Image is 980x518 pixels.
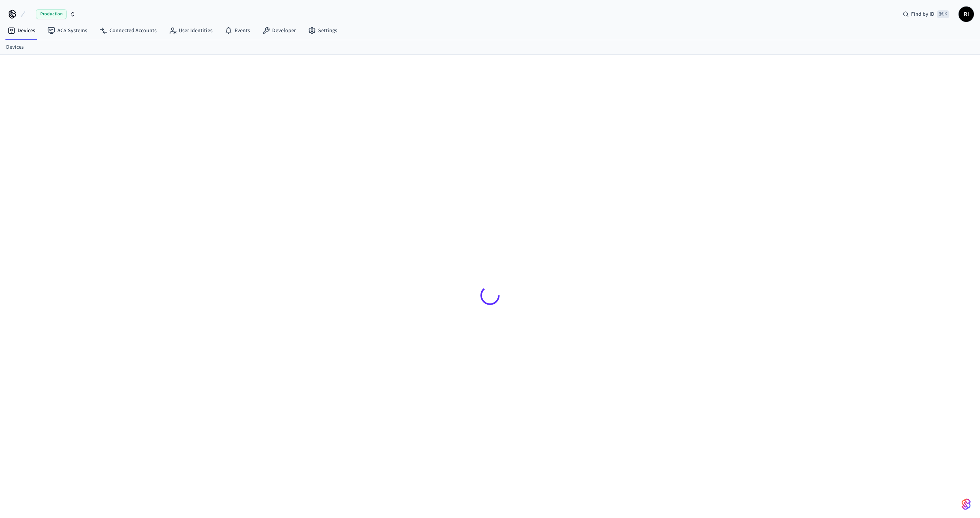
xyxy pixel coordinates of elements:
a: Developer [256,24,302,38]
div: Find by ID⌘ K [897,7,955,21]
span: Find by ID [911,10,934,18]
span: RI [959,7,973,21]
a: Settings [302,24,343,38]
a: ACS Systems [41,24,93,38]
a: User Identities [163,24,219,38]
a: Events [219,24,256,38]
span: ⌘ K [937,10,949,18]
a: Connected Accounts [93,24,163,38]
button: RI [959,7,974,22]
img: SeamLogoGradient.69752ec5.svg [962,498,971,510]
a: Devices [2,24,41,38]
a: Devices [6,43,24,51]
span: Production [36,9,67,19]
